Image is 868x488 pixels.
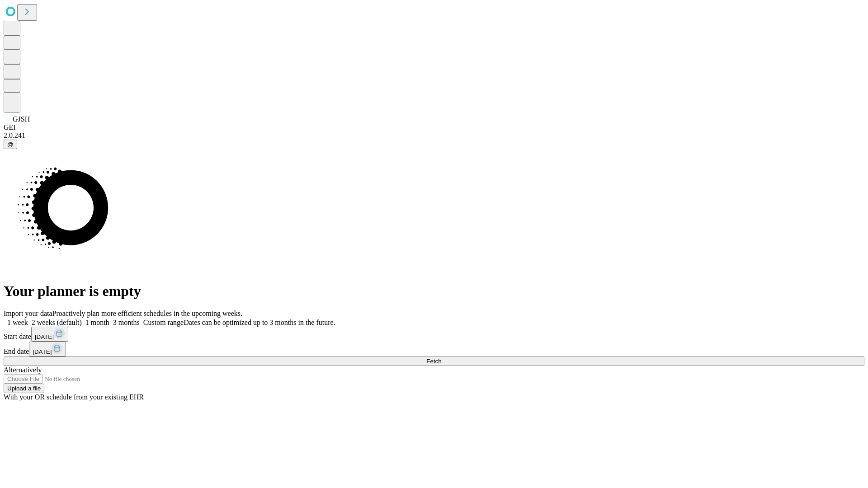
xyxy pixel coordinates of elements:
button: Upload a file [4,384,44,393]
span: 1 month [85,319,109,326]
span: Alternatively [4,366,42,374]
span: [DATE] [33,348,52,355]
span: GJSH [13,115,30,123]
span: 1 week [7,319,28,326]
button: Fetch [4,357,864,366]
div: 2.0.241 [4,131,864,140]
span: Fetch [426,358,441,365]
span: @ [7,141,14,148]
span: Custom range [143,319,184,326]
div: GEI [4,123,864,131]
span: Dates can be optimized up to 3 months in the future. [184,319,335,326]
span: Import your data [4,310,52,317]
span: [DATE] [35,333,54,340]
h1: Your planner is empty [4,283,864,300]
div: Start date [4,327,864,342]
span: 3 months [113,319,140,326]
span: Proactively plan more efficient schedules in the upcoming weeks. [52,310,242,317]
button: [DATE] [29,342,66,357]
button: [DATE] [31,327,68,342]
span: 2 weeks (default) [32,319,82,326]
span: With your OR schedule from your existing EHR [4,393,144,401]
button: @ [4,140,17,149]
div: End date [4,342,864,357]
